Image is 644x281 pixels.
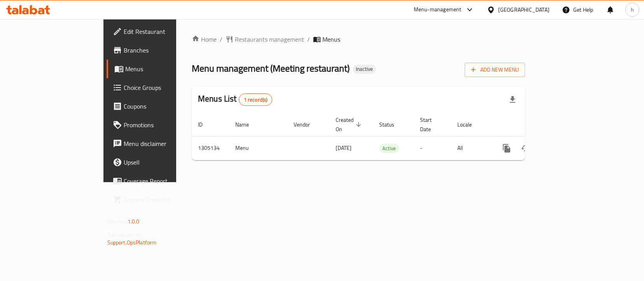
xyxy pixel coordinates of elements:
span: Grocery Checklist [124,195,205,204]
span: Menu management ( Meeting restaurant ) [192,60,350,77]
span: 1 record(s) [239,96,272,104]
span: Choice Groups [124,83,205,92]
span: [DATE] [336,143,352,153]
h2: Menus List [198,93,272,106]
div: Menu-management [414,5,462,14]
span: Branches [124,46,205,55]
span: Menus [125,64,205,74]
nav: breadcrumb [192,35,525,44]
a: Menus [107,60,211,78]
span: Add New Menu [471,65,519,75]
span: Inactive [353,66,376,72]
li: / [307,35,310,44]
div: Total records count [239,93,273,106]
div: Export file [503,90,522,109]
a: Edit Restaurant [107,22,211,41]
a: Restaurants management [226,35,304,44]
span: Active [379,144,399,153]
a: Promotions [107,116,211,134]
span: Start Date [420,115,442,134]
li: / [220,35,222,44]
span: Coverage Report [124,176,205,186]
a: Coupons [107,97,211,116]
span: Version: [107,216,126,227]
a: Branches [107,41,211,60]
span: Get support on: [107,230,143,240]
span: Edit Restaurant [124,27,205,36]
div: Active [379,144,399,153]
span: h [631,5,634,14]
a: Choice Groups [107,78,211,97]
div: Inactive [353,65,376,74]
th: Actions [491,113,578,137]
span: Coupons [124,102,205,111]
td: Menu [229,136,287,160]
span: Upsell [124,158,205,167]
span: ID [198,120,213,129]
button: Change Status [516,139,535,158]
span: Created On [336,115,364,134]
div: [GEOGRAPHIC_DATA] [498,5,549,14]
span: Promotions [124,120,205,130]
button: Add New Menu [465,63,525,77]
td: All [451,136,491,160]
span: 1.0.0 [128,216,140,227]
table: enhanced table [192,113,578,160]
a: Menu disclaimer [107,134,211,153]
span: Name [235,120,259,129]
span: Menus [322,35,340,44]
a: Support.OpsPlatform [107,237,157,248]
a: Grocery Checklist [107,190,211,209]
span: Status [379,120,404,129]
span: Restaurants management [235,35,304,44]
button: more [497,139,516,158]
td: - [414,136,451,160]
span: Vendor [294,120,320,129]
a: Upsell [107,153,211,172]
a: Coverage Report [107,172,211,190]
span: Menu disclaimer [124,139,205,148]
span: Locale [457,120,482,129]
